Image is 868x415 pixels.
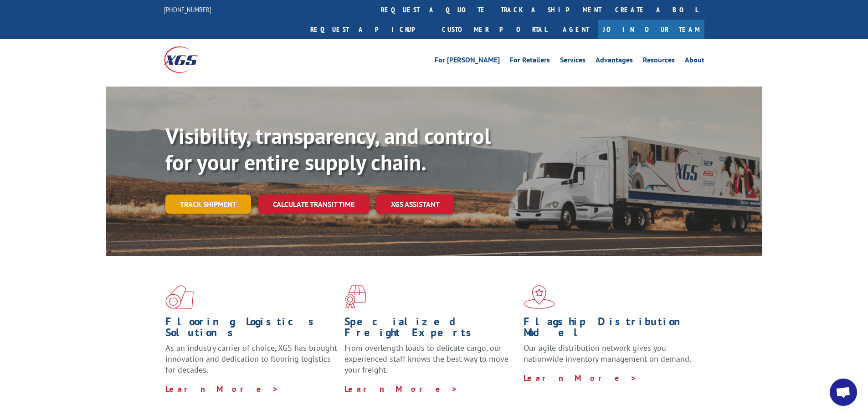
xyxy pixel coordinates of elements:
h1: Flagship Distribution Model [524,316,696,343]
a: Request a pickup [303,20,435,39]
a: About [685,56,704,67]
a: Services [560,56,586,67]
b: Visibility, transparency, and control for your entire supply chain. [165,122,491,176]
img: xgs-icon-total-supply-chain-intelligence-red [165,285,194,309]
div: Open chat [830,379,857,406]
p: From overlength loads to delicate cargo, our experienced staff knows the best way to move your fr... [344,343,517,383]
a: Advantages [596,56,633,67]
a: For [PERSON_NAME] [435,56,500,67]
a: Track shipment [165,195,251,214]
a: Customer Portal [435,20,554,39]
a: Learn More > [524,373,637,383]
img: xgs-icon-flagship-distribution-model-red [524,285,555,309]
a: [PHONE_NUMBER] [164,5,211,14]
h1: Specialized Freight Experts [344,316,517,343]
a: Agent [554,20,598,39]
a: Join Our Team [598,20,704,39]
a: XGS ASSISTANT [376,195,454,214]
img: xgs-icon-focused-on-flooring-red [344,285,366,309]
a: Resources [643,56,675,67]
a: Learn More > [344,384,458,394]
a: Calculate transit time [258,195,369,214]
span: As an industry carrier of choice, XGS has brought innovation and dedication to flooring logistics... [165,343,337,375]
a: For Retailers [510,56,550,67]
a: Learn More > [165,384,279,394]
span: Our agile distribution network gives you nationwide inventory management on demand. [524,343,691,364]
h1: Flooring Logistics Solutions [165,316,338,343]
